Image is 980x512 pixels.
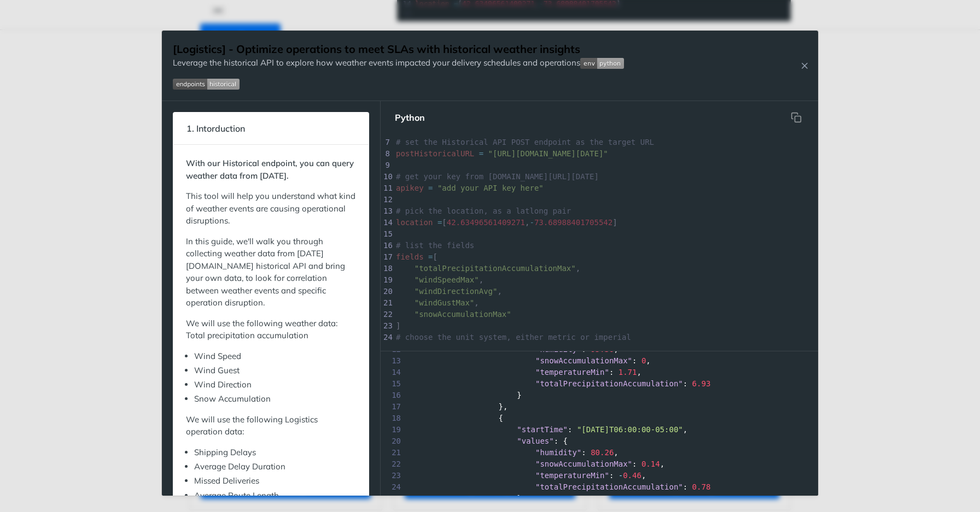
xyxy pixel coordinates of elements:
[381,436,818,447] div: : {
[396,218,617,227] span: [ , ]
[535,379,683,388] span: "totalPrecipitationAccumulation"
[194,461,356,473] li: Average Delay Duration
[179,118,253,139] span: 1. Intorduction
[447,218,525,227] span: 42.63496561409271
[396,275,483,284] span: ,
[381,332,392,343] div: 24
[381,194,392,205] div: 12
[796,60,813,71] button: Close Recipe
[396,344,419,353] span: units
[381,274,392,286] div: 19
[381,458,818,470] div: : ,
[381,171,392,183] div: 10
[535,345,581,354] span: "humidity"
[381,424,404,436] span: 19
[381,217,392,228] div: 14
[641,356,646,365] span: 0
[381,447,818,458] div: : ,
[194,364,356,377] li: Wind Guest
[173,42,624,57] h1: [Logistics] - Optimize operations to meet SLAs with historical weather insights
[194,490,356,502] li: Average Route Length
[381,263,392,274] div: 18
[381,286,392,297] div: 20
[785,107,807,128] button: Copy
[580,58,624,69] img: env
[396,333,631,342] span: # choose the unit system, either metric or imperial
[381,148,392,160] div: 8
[535,368,609,376] span: "temperatureMin"
[194,350,356,363] li: Wind Speed
[396,138,654,146] span: # set the Historical API POST endpoint as the target URL
[381,251,392,263] div: 17
[381,390,404,401] span: 16
[396,287,502,296] span: ,
[641,460,660,468] span: 0.14
[186,236,356,309] p: In this guide, we'll walk you through collecting weather data from [DATE][DOMAIN_NAME] historical...
[381,390,818,401] div: }
[381,137,392,148] div: 7
[580,57,624,68] span: Expand image
[381,355,818,367] div: : ,
[381,355,404,367] span: 13
[396,172,599,181] span: # get your key from [DOMAIN_NAME][URL][DATE]
[396,298,479,307] span: ,
[381,367,404,378] span: 14
[381,413,818,424] div: {
[381,205,392,217] div: 13
[386,107,434,128] button: Python
[381,470,404,481] span: 23
[433,344,479,353] span: "imperial"
[186,414,356,438] p: We will use the following Logistics operation data:
[396,252,424,261] span: fields
[396,218,433,227] span: location
[173,78,624,90] span: Expand image
[535,356,632,365] span: "snowAccumulationMax"
[194,379,356,391] li: Wind Direction
[619,368,637,376] span: 1.71
[381,401,404,413] span: 17
[619,471,623,480] span: -
[591,345,614,354] span: 95.36
[381,228,392,240] div: 15
[381,447,404,458] span: 21
[381,493,404,504] span: 25
[381,378,404,390] span: 15
[186,190,356,227] p: This tool will help you understand what kind of weather events are causing operational disruptions.
[381,481,818,493] div: :
[381,183,392,194] div: 11
[396,252,437,261] span: [
[591,448,614,457] span: 80.26
[517,437,553,445] span: "values"
[415,298,475,307] span: "windGustMax"
[428,252,433,261] span: =
[534,218,612,227] span: 73.68988401705542
[396,241,474,250] span: # list the fields
[415,310,511,319] span: "snowAccumulationMax"
[428,184,433,192] span: =
[535,471,609,480] span: "temperatureMin"
[381,240,392,251] div: 16
[381,470,818,481] div: : ,
[623,471,641,480] span: 0.46
[415,287,498,296] span: "windDirectionAvg"
[424,344,428,353] span: =
[186,158,354,181] strong: With our Historical endpoint, you can query weather data from [DATE].
[381,297,392,309] div: 21
[381,320,392,332] div: 23
[381,160,392,171] div: 9
[791,112,802,123] svg: hidden
[396,184,424,192] span: apikey
[577,425,683,434] span: "[DATE]T06:00:00-05:00"
[381,378,818,390] div: :
[194,393,356,405] li: Snow Accumulation
[381,343,392,355] div: 25
[381,458,404,470] span: 22
[517,425,568,434] span: "startTime"
[396,321,401,330] span: ]
[535,448,581,457] span: "humidity"
[381,436,404,447] span: 20
[186,317,356,342] p: We will use the following weather data: Total precipitation accumulation
[535,460,632,468] span: "snowAccumulationMax"
[396,264,580,273] span: ,
[381,493,818,504] div: }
